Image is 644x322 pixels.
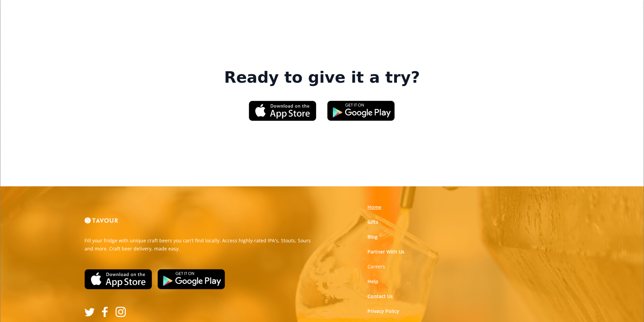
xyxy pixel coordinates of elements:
[367,308,399,315] a: Privacy Policy
[85,237,317,253] p: Fill your fridge with unique craft beers you can't find locally. Access highly-rated IPA's, Stout...
[367,293,393,300] a: Contact Us
[367,234,378,240] a: Blog
[367,204,381,211] a: Home
[367,248,404,255] a: Partner With Us
[367,263,385,270] a: Careers
[367,278,378,285] a: Help
[224,68,420,87] strong: Ready to give it a try?
[367,219,378,225] a: Gifts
